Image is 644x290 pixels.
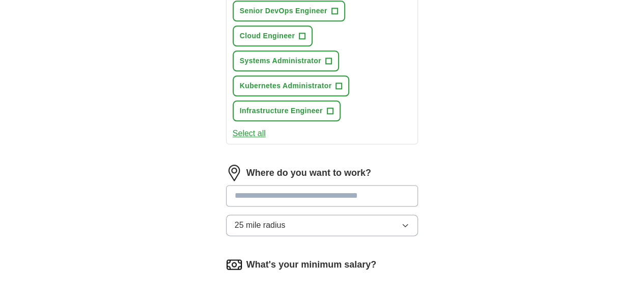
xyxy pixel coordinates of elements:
button: Kubernetes Administrator [233,75,350,96]
button: Cloud Engineer [233,25,313,46]
span: Senior DevOps Engineer [240,6,327,16]
span: Infrastructure Engineer [240,106,323,116]
span: Kubernetes Administrator [240,81,332,91]
button: Infrastructure Engineer [233,100,341,121]
label: Where do you want to work? [246,166,371,180]
button: Select all [233,127,266,140]
img: location.png [226,165,242,181]
img: salary.png [226,256,242,273]
button: Senior DevOps Engineer [233,1,345,21]
span: Cloud Engineer [240,31,295,41]
label: What's your minimum salary? [246,258,376,272]
span: Systems Administrator [240,56,321,66]
button: Systems Administrator [233,50,339,71]
span: 25 mile radius [235,219,286,231]
button: 25 mile radius [226,215,418,236]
